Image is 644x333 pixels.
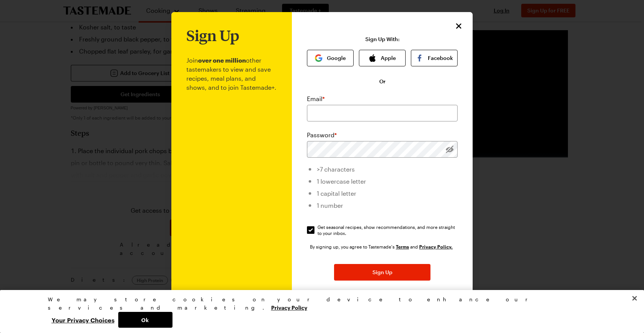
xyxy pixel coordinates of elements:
span: 1 number [317,202,343,209]
button: Close [626,290,643,307]
span: Get seasonal recipes, show recommendations, and more straight to your inbox. [317,224,458,236]
span: Sign Up [372,269,392,276]
label: Password [307,130,337,140]
b: over one million [198,57,246,64]
button: Sign Up [334,264,430,281]
button: Apple [359,50,406,66]
button: Ok [118,312,172,328]
span: 1 lowercase letter [317,178,366,185]
span: Or [379,78,386,85]
p: Sign Up With: [365,36,400,42]
span: 1 capital letter [317,190,356,197]
input: Get seasonal recipes, show recommendations, and more straight to your inbox. [307,226,314,234]
div: By signing up, you agree to Tastemade's and [310,243,455,250]
button: Close [454,21,464,31]
p: Join other tastemakers to view and save recipes, meal plans, and shows, and to join Tastemade+. [186,44,277,325]
h1: Sign Up [186,27,239,44]
button: Google [307,50,354,66]
a: Tastemade Terms of Service [396,243,409,250]
a: More information about your privacy, opens in a new tab [271,304,307,311]
a: Tastemade Privacy Policy [419,243,453,250]
span: >7 characters [317,166,355,173]
label: Email [307,94,325,103]
button: Your Privacy Choices [48,312,118,328]
button: Facebook [411,50,458,66]
div: Privacy [48,295,590,328]
div: We may store cookies on your device to enhance our services and marketing. [48,295,590,312]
